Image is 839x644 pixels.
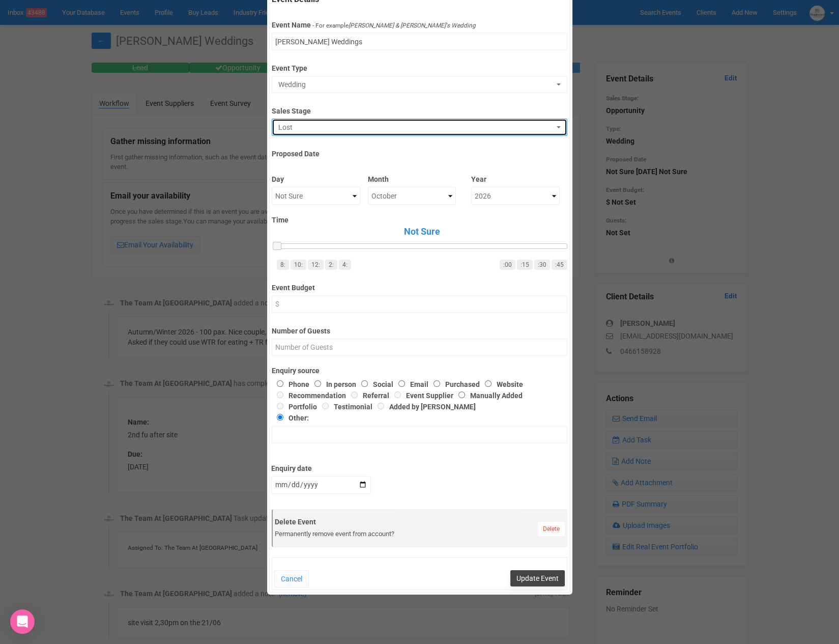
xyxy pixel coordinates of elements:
[389,391,453,400] label: Event Supplier
[278,122,554,132] span: Lost
[453,391,523,400] label: Manually Added
[471,171,560,184] label: Year
[272,339,567,356] input: Number of Guests
[274,570,309,587] button: Cancel
[538,522,565,536] a: Delete
[277,260,289,270] a: 8:
[272,322,567,336] label: Number of Guests
[272,391,346,400] label: Recommendation
[552,260,567,270] a: :45
[272,295,567,313] input: $
[534,260,550,270] a: :30
[272,20,311,30] label: Event Name
[428,380,480,388] label: Purchased
[272,366,567,376] label: Enquiry source
[272,33,567,50] input: Event Name
[480,380,523,388] label: Website
[349,22,476,29] i: [PERSON_NAME] & [PERSON_NAME]'s Wedding
[393,380,428,388] label: Email
[308,260,324,270] a: 12:
[277,225,567,238] span: Not Sure
[275,529,565,539] div: Permanently remove event from account?
[272,60,567,73] label: Event Type
[517,260,533,270] a: :15
[368,171,456,184] label: Month
[272,380,309,388] label: Phone
[309,380,356,388] label: In person
[271,460,371,473] label: Enquiry date
[275,517,565,527] label: Delete Event
[291,260,306,270] a: 10:
[272,279,567,293] label: Event Budget
[339,260,351,270] a: 4:
[272,403,317,411] label: Portfolio
[346,391,389,400] label: Referral
[272,145,567,159] label: Proposed Date
[272,412,553,423] label: Other:
[500,260,515,270] a: :00
[372,403,476,411] label: Added by [PERSON_NAME]
[272,215,567,225] label: Time
[325,260,337,270] a: 2:
[272,171,360,184] label: Day
[312,22,476,29] small: - For example
[317,403,372,411] label: Testimonial
[10,609,35,634] div: Open Intercom Messenger
[510,570,565,586] button: Update Event
[278,79,554,90] span: Wedding
[356,380,393,388] label: Social
[272,102,567,116] label: Sales Stage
